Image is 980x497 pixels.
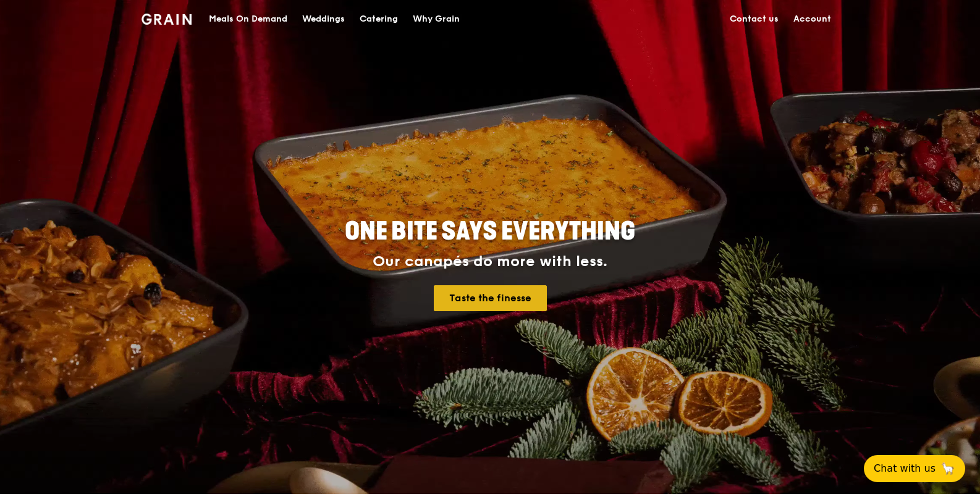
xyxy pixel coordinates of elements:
[434,285,547,311] a: Taste the finesse
[302,1,345,38] div: Weddings
[209,1,287,38] div: Meals On Demand
[786,1,838,38] a: Account
[405,1,467,38] a: Why Grain
[874,461,936,476] span: Chat with us
[864,455,965,482] button: Chat with us🦙
[142,14,192,25] img: Grain
[345,217,635,246] span: ONE BITE SAYS EVERYTHING
[940,461,955,476] span: 🦙
[268,253,712,270] div: Our canapés do more with less.
[722,1,786,38] a: Contact us
[360,1,398,38] div: Catering
[295,1,352,38] a: Weddings
[413,1,460,38] div: Why Grain
[352,1,405,38] a: Catering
